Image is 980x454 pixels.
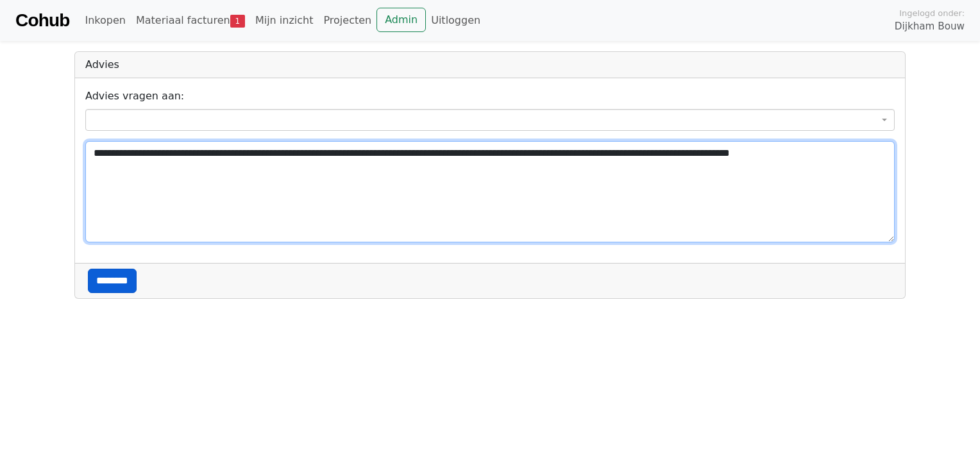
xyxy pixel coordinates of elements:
div: Advies [75,52,905,78]
a: Admin [376,8,426,32]
a: Inkopen [80,8,130,33]
span: Dijkham Bouw [895,19,965,34]
a: Uitloggen [426,8,486,33]
label: Advies vragen aan: [85,88,184,104]
span: 1 [230,15,245,28]
a: Projecten [318,8,376,33]
a: Mijn inzicht [250,8,319,33]
span: Ingelogd onder: [899,7,965,19]
a: Cohub [15,5,69,36]
a: Materiaal facturen1 [131,8,250,33]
